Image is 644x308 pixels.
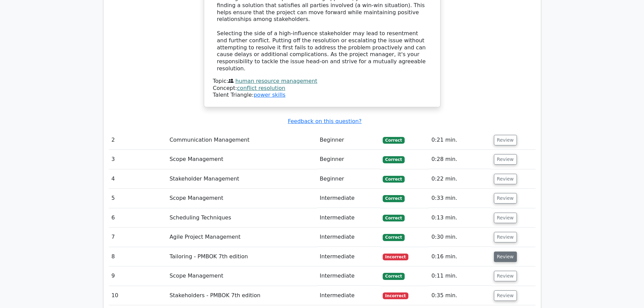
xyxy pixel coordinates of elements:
[167,208,317,228] td: Scheduling Techniques
[494,193,517,204] button: Review
[494,271,517,281] button: Review
[429,228,491,247] td: 0:30 min.
[383,215,405,221] span: Correct
[317,131,380,150] td: Beginner
[383,234,405,241] span: Correct
[429,169,491,189] td: 0:22 min.
[317,208,380,228] td: Intermediate
[167,247,317,266] td: Tailoring - PMBOK 7th edition
[254,92,285,98] a: power skills
[167,150,317,169] td: Scope Management
[317,286,380,305] td: Intermediate
[383,273,405,280] span: Correct
[429,247,491,266] td: 0:16 min.
[109,208,167,228] td: 6
[288,118,361,124] a: Feedback on this question?
[429,131,491,150] td: 0:21 min.
[109,150,167,169] td: 3
[317,189,380,208] td: Intermediate
[494,290,517,301] button: Review
[237,85,285,91] a: conflict resolution
[317,266,380,286] td: Intermediate
[213,78,431,85] div: Topic:
[429,189,491,208] td: 0:33 min.
[429,266,491,286] td: 0:11 min.
[167,131,317,150] td: Communication Management
[383,176,405,183] span: Correct
[167,169,317,189] td: Stakeholder Management
[109,169,167,189] td: 4
[383,292,409,299] span: Incorrect
[109,131,167,150] td: 2
[235,78,317,84] a: human resource management
[383,137,405,144] span: Correct
[213,85,431,92] div: Concept:
[429,286,491,305] td: 0:35 min.
[167,266,317,286] td: Scope Management
[494,174,517,184] button: Review
[383,195,405,202] span: Correct
[494,135,517,145] button: Review
[429,208,491,228] td: 0:13 min.
[317,169,380,189] td: Beginner
[109,286,167,305] td: 10
[494,232,517,242] button: Review
[109,247,167,266] td: 8
[317,150,380,169] td: Beginner
[494,252,517,262] button: Review
[167,189,317,208] td: Scope Management
[317,228,380,247] td: Intermediate
[494,154,517,165] button: Review
[317,247,380,266] td: Intermediate
[494,213,517,223] button: Review
[383,156,405,163] span: Correct
[167,286,317,305] td: Stakeholders - PMBOK 7th edition
[383,254,409,260] span: Incorrect
[109,266,167,286] td: 9
[167,228,317,247] td: Agile Project Management
[109,189,167,208] td: 5
[429,150,491,169] td: 0:28 min.
[213,78,431,99] div: Talent Triangle:
[109,228,167,247] td: 7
